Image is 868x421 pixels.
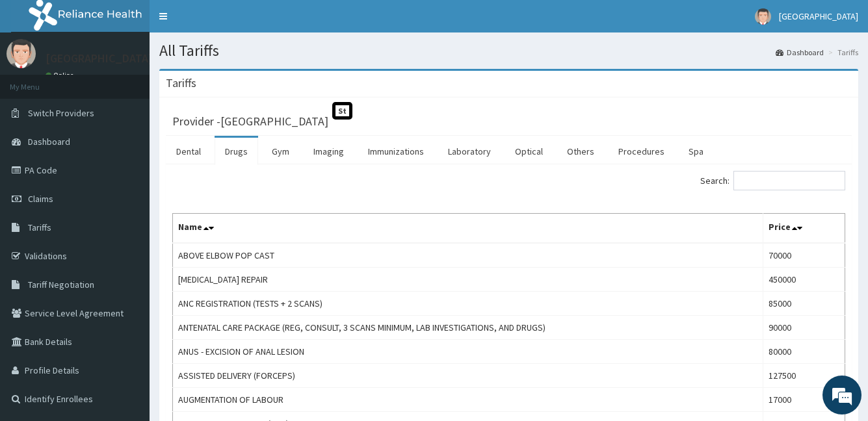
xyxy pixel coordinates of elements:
input: Search: [733,171,845,190]
label: Search: [700,171,845,190]
p: [GEOGRAPHIC_DATA] [46,53,153,64]
a: Imaging [303,138,354,165]
td: 127500 [763,364,845,388]
h3: Tariffs [166,77,196,89]
td: ASSISTED DELIVERY (FORCEPS) [173,364,763,388]
a: Procedures [608,138,675,165]
span: St [332,102,352,120]
td: 17000 [763,388,845,412]
td: 85000 [763,292,845,316]
td: ANTENATAL CARE PACKAGE (REG, CONSULT, 3 SCANS MINIMUM, LAB INVESTIGATIONS, AND DRUGS) [173,316,763,340]
span: Tariffs [28,222,51,233]
a: Optical [505,138,553,165]
span: Dashboard [28,136,70,147]
span: [GEOGRAPHIC_DATA] [779,10,858,22]
td: 80000 [763,340,845,364]
th: Name [173,214,763,244]
img: User Image [7,39,36,68]
td: 90000 [763,316,845,340]
h3: Provider - [GEOGRAPHIC_DATA] [172,116,328,127]
img: User Image [755,8,771,25]
td: ANC REGISTRATION (TESTS + 2 SCANS) [173,292,763,316]
span: Switch Providers [28,107,94,119]
a: Gym [261,138,300,165]
a: Immunizations [358,138,434,165]
a: Drugs [215,138,258,165]
span: Claims [28,193,53,205]
a: Dashboard [776,47,824,58]
span: Tariff Negotiation [28,279,94,290]
td: [MEDICAL_DATA] REPAIR [173,268,763,292]
a: Spa [678,138,714,165]
th: Price [763,214,845,244]
a: Dental [166,138,211,165]
td: 450000 [763,268,845,292]
td: ABOVE ELBOW POP CAST [173,243,763,268]
td: 70000 [763,243,845,268]
li: Tariffs [825,47,858,58]
h1: All Tariffs [159,42,858,59]
a: Others [557,138,605,165]
a: Online [46,71,77,80]
td: AUGMENTATION OF LABOUR [173,388,763,412]
a: Laboratory [438,138,501,165]
td: ANUS - EXCISION OF ANAL LESION [173,340,763,364]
